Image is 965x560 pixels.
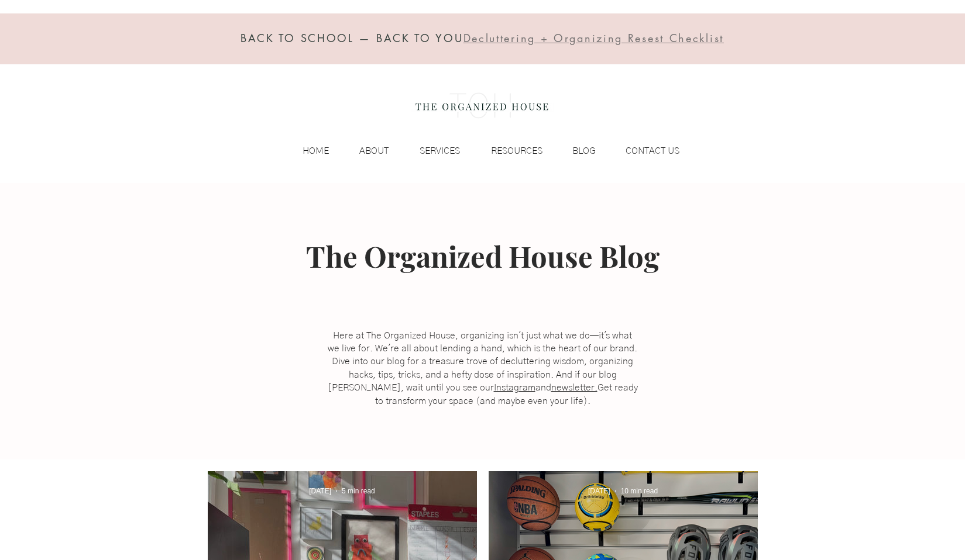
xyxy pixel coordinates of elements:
span: Decluttering + Organizing Resest Checklist [463,31,724,45]
a: newsletter. [551,383,597,392]
span: The Organized House Blog [306,237,660,275]
p: BLOG [566,142,602,160]
p: RESOURCES [485,142,548,160]
a: Instagram [494,383,535,392]
a: SERVICES [394,142,466,160]
a: RESOURCES [466,142,548,160]
span: 5 min read [342,487,375,495]
a: BLOG [548,142,602,160]
p: SERVICES [414,142,466,160]
a: CONTACT US [602,142,685,160]
a: HOME [279,142,335,160]
span: BACK TO SCHOOL — BACK TO YOU [241,31,463,45]
span: Here at The Organized House, organizing isn't just what we do—it's what we live for. We're all ab... [328,331,638,406]
p: CONTACT US [620,142,685,160]
span: Mar 14 [309,487,331,495]
p: ABOUT [353,142,394,160]
span: 10 min read [621,487,658,495]
span: Feb 10 [588,487,610,495]
img: the organized house [410,82,554,129]
a: Decluttering + Organizing Resest Checklist [463,34,724,44]
a: ABOUT [335,142,394,160]
nav: Site [279,142,685,160]
p: HOME [297,142,335,160]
